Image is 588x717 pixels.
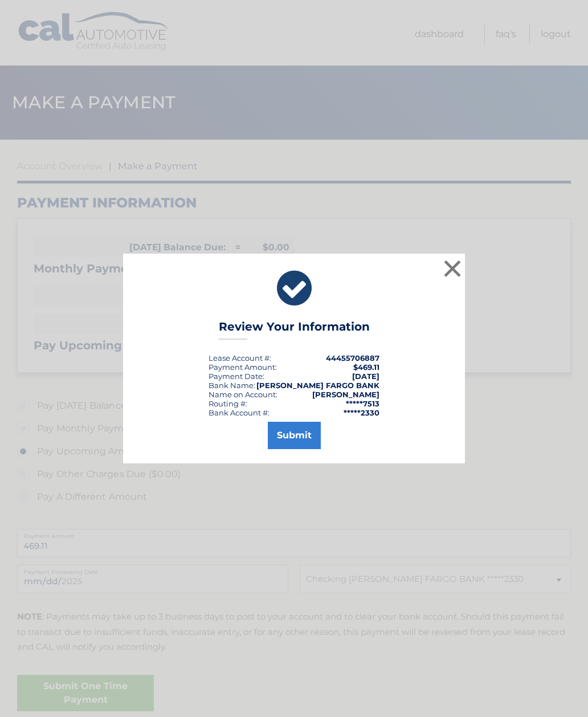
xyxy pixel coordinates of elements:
[353,362,379,372] span: $469.11
[441,257,464,280] button: ×
[209,408,269,417] div: Bank Account #:
[268,422,321,449] button: Submit
[326,353,379,362] strong: 44455706887
[209,381,255,390] div: Bank Name:
[209,390,277,399] div: Name on Account:
[209,372,263,381] span: Payment Date
[209,399,247,408] div: Routing #:
[352,372,379,381] span: [DATE]
[219,320,370,340] h3: Review Your Information
[209,353,271,362] div: Lease Account #:
[209,362,277,372] div: Payment Amount:
[209,372,264,381] div: :
[256,381,379,390] strong: [PERSON_NAME] FARGO BANK
[312,390,379,399] strong: [PERSON_NAME]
